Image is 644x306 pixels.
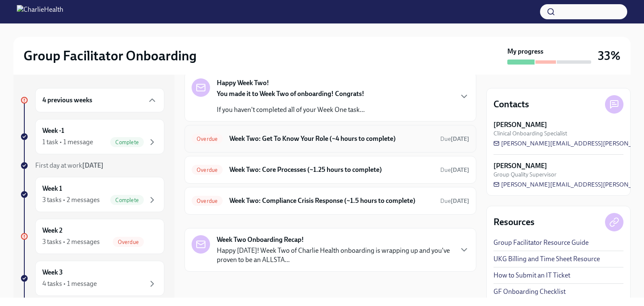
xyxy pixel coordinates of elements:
h6: Week Two: Compliance Crisis Response (~1.5 hours to complete) [229,196,434,205]
h6: Week Two: Core Processes (~1.25 hours to complete) [229,165,434,174]
a: Group Facilitator Resource Guide [493,238,589,247]
a: Week 13 tasks • 2 messagesComplete [20,177,164,212]
h6: Week Two: Get To Know Your Role (~4 hours to complete) [229,134,434,143]
a: UKG Billing and Time Sheet Resource [493,254,600,264]
span: September 16th, 2025 10:00 [440,197,469,205]
a: OverdueWeek Two: Get To Know Your Role (~4 hours to complete)Due[DATE] [192,132,469,145]
span: Complete [110,139,144,145]
img: CharlieHealth [17,5,63,18]
span: Overdue [192,167,223,173]
span: Due [440,197,469,205]
div: 3 tasks • 2 messages [42,237,100,246]
h4: Resources [493,216,535,228]
h4: Contacts [493,98,529,111]
span: Due [440,166,469,174]
strong: [PERSON_NAME] [493,120,547,130]
strong: [DATE] [82,161,104,169]
strong: [PERSON_NAME] [493,161,547,171]
p: Happy [DATE]! Week Two of Charlie Health onboarding is wrapping up and you've proven to be an ALL... [217,246,452,265]
h6: Week 3 [42,268,63,277]
a: How to Submit an IT Ticket [493,271,570,280]
div: 1 task • 1 message [42,137,93,147]
div: 4 tasks • 1 message [42,279,97,288]
strong: [DATE] [451,166,469,174]
h6: Week 2 [42,226,62,235]
h6: Week 1 [42,184,62,193]
strong: [DATE] [451,197,469,205]
strong: Week Two Onboarding Recap! [217,235,304,244]
span: Overdue [113,239,144,245]
span: Overdue [192,136,223,142]
strong: My progress [507,47,543,56]
a: GF Onboarding Checklist [493,287,566,296]
a: Week 23 tasks • 2 messagesOverdue [20,219,164,254]
span: Group Quality Supervisor [493,171,556,179]
span: September 16th, 2025 10:00 [440,135,469,143]
h2: Group Facilitator Onboarding [23,47,197,64]
a: OverdueWeek Two: Core Processes (~1.25 hours to complete)Due[DATE] [192,163,469,176]
span: First day at work [35,161,104,169]
span: Complete [110,197,144,203]
span: Clinical Onboarding Specialist [493,130,567,137]
h3: 33% [598,48,621,63]
span: September 16th, 2025 10:00 [440,166,469,174]
strong: [DATE] [451,135,469,143]
strong: You made it to Week Two of onboarding! Congrats! [217,90,364,98]
a: Week -11 task • 1 messageComplete [20,119,164,154]
div: 4 previous weeks [35,88,164,112]
p: If you haven't completed all of your Week One task... [217,105,365,114]
a: Week 34 tasks • 1 message [20,261,164,296]
a: OverdueWeek Two: Compliance Crisis Response (~1.5 hours to complete)Due[DATE] [192,194,469,207]
span: Overdue [192,198,223,204]
strong: Happy Week Two! [217,78,269,88]
h6: Week -1 [42,126,64,135]
div: 3 tasks • 2 messages [42,195,100,205]
span: Due [440,135,469,143]
h6: 4 previous weeks [42,96,92,105]
a: First day at work[DATE] [20,161,164,170]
